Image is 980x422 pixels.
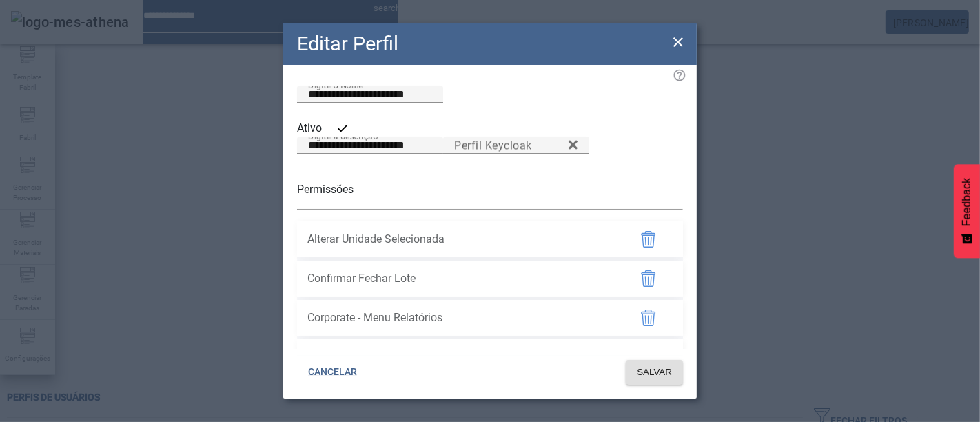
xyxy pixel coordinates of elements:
button: CANCELAR [297,360,368,385]
p: Permissões [297,181,683,198]
span: CANCELAR [308,365,357,379]
span: Corporate - Menu Relatórios [307,310,617,326]
span: Alterar Unidade Selecionada [307,231,617,248]
span: Feedback [961,178,973,226]
mat-label: Digite a descrição [308,131,378,141]
mat-label: Perfil Keycloak [454,139,532,152]
span: Confirmar Fechar Lote [307,270,617,287]
label: Ativo [297,120,325,137]
button: Feedback - Mostrar pesquisa [954,164,980,258]
mat-label: Digite o Nome [308,80,363,90]
span: SALVAR [637,365,672,379]
button: SALVAR [626,360,683,385]
span: Página CEP [307,349,617,365]
h2: Editar Perfil [297,29,398,59]
input: Number [454,137,578,154]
